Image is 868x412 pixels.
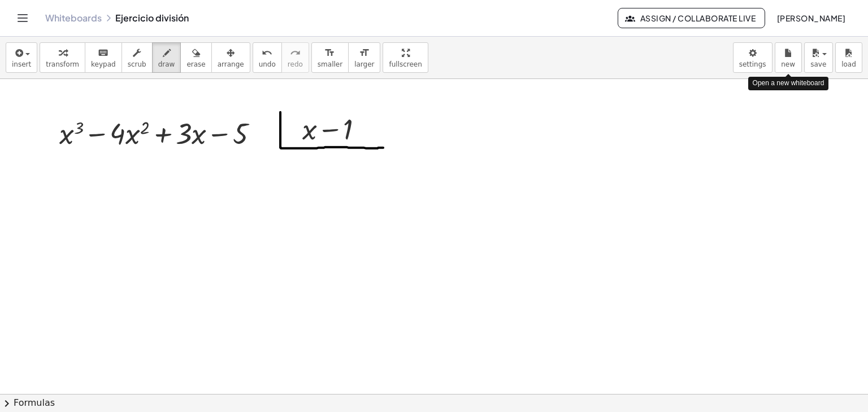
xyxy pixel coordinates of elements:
[152,42,181,73] button: draw
[259,60,276,68] span: undo
[85,42,122,73] button: keyboardkeypad
[6,42,37,73] button: insert
[211,42,250,73] button: arrange
[748,77,829,90] div: Open a new whiteboard
[810,60,826,68] span: save
[835,42,862,73] button: load
[359,46,370,60] i: format_size
[290,46,301,60] i: redo
[618,8,765,28] button: Assign / Collaborate Live
[288,60,303,68] span: redo
[158,60,175,68] span: draw
[324,46,335,60] i: format_size
[45,12,102,24] a: Whiteboards
[354,60,374,68] span: larger
[348,42,380,73] button: format_sizelarger
[767,8,854,28] button: [PERSON_NAME]
[739,60,766,68] span: settings
[841,60,856,68] span: load
[253,42,282,73] button: undoundo
[776,13,845,23] span: [PERSON_NAME]
[12,60,31,68] span: insert
[389,60,422,68] span: fullscreen
[180,42,211,73] button: erase
[781,60,795,68] span: new
[14,9,32,27] button: Toggle navigation
[128,60,146,68] span: scrub
[775,42,802,73] button: new
[218,60,244,68] span: arrange
[804,42,833,73] button: save
[627,13,756,23] span: Assign / Collaborate Live
[733,42,772,73] button: settings
[318,60,342,68] span: smaller
[98,46,108,60] i: keyboard
[40,42,85,73] button: transform
[91,60,116,68] span: keypad
[46,60,79,68] span: transform
[311,42,349,73] button: format_sizesmaller
[281,42,309,73] button: redoredo
[121,42,153,73] button: scrub
[262,46,272,60] i: undo
[186,60,205,68] span: erase
[383,42,428,73] button: fullscreen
